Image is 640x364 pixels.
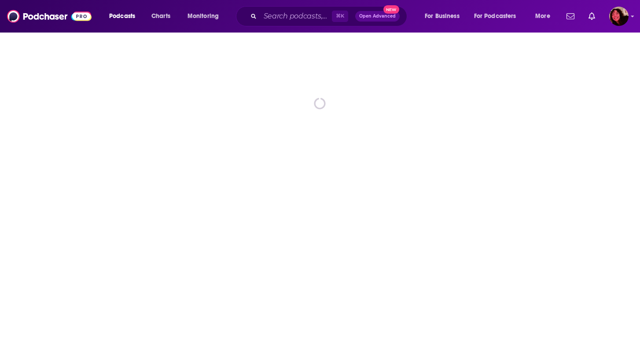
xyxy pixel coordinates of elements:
input: Search podcasts, credits, & more... [260,9,332,23]
span: ⌘ K [332,11,348,22]
div: Search podcasts, credits, & more... [244,6,416,26]
a: Show notifications dropdown [563,9,578,24]
button: open menu [419,9,471,23]
button: Open AdvancedNew [355,11,400,22]
span: More [535,10,550,22]
span: Charts [151,10,170,22]
button: open menu [468,9,529,23]
a: Charts [146,9,176,23]
span: New [383,5,399,14]
img: Podchaser - Follow, Share and Rate Podcasts [7,8,92,25]
span: Open Advanced [359,14,396,18]
img: User Profile [609,7,629,26]
span: For Business [425,10,460,22]
span: For Podcasters [474,10,516,22]
span: Monitoring [188,10,219,22]
span: Logged in as Kathryn-Musilek [609,7,629,26]
a: Show notifications dropdown [585,9,599,24]
button: Show profile menu [609,7,629,26]
button: open menu [103,9,147,23]
span: Podcasts [109,10,135,22]
button: open menu [181,9,230,23]
button: open menu [529,9,561,23]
